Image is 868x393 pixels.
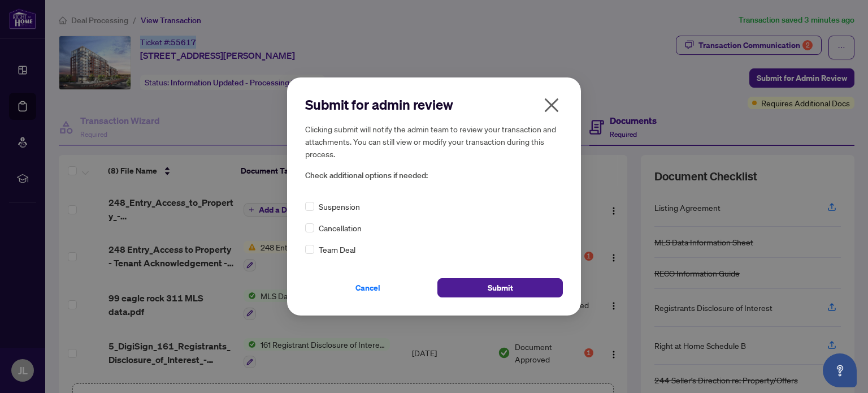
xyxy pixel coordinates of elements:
span: Cancellation [319,222,362,234]
span: Cancel [355,279,380,297]
h2: Submit for admin review [305,96,563,114]
h5: Clicking submit will notify the admin team to review your transaction and attachments. You can st... [305,123,563,160]
button: Cancel [305,278,431,297]
span: Suspension [319,200,360,213]
span: close [542,96,561,114]
span: Submit [488,279,513,297]
button: Open asap [823,353,857,387]
button: Submit [437,278,563,297]
span: Team Deal [319,243,355,256]
span: Check additional options if needed: [305,169,563,182]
